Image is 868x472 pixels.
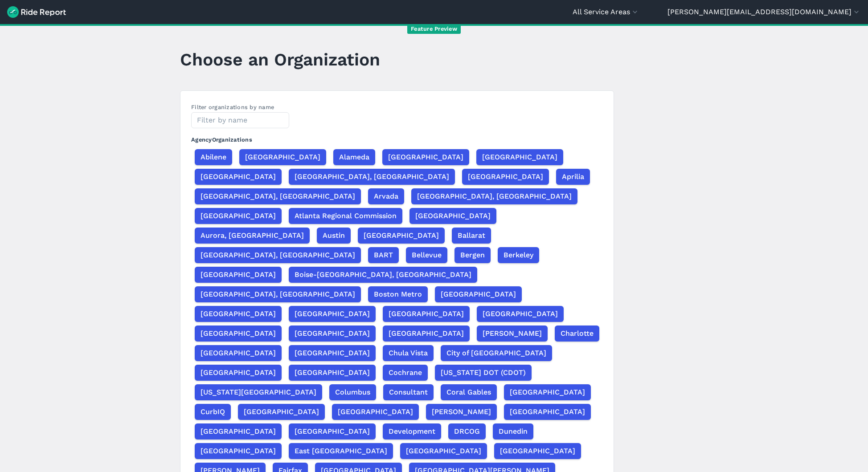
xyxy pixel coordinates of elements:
[504,384,591,400] button: [GEOGRAPHIC_DATA]
[201,309,276,319] span: [GEOGRAPHIC_DATA]
[432,407,491,417] span: [PERSON_NAME]
[400,443,487,459] button: [GEOGRAPHIC_DATA]
[295,211,397,221] span: Atlanta Regional Commission
[289,306,376,322] button: [GEOGRAPHIC_DATA]
[412,250,442,260] span: Bellevue
[446,387,491,398] span: Coral Gables
[504,250,533,260] span: Berkeley
[448,423,486,439] button: DRCOG
[368,247,399,263] button: BART
[374,289,422,300] span: Boston Metro
[191,112,289,128] input: Filter by name
[201,387,316,398] span: [US_STATE][GEOGRAPHIC_DATA]
[477,306,564,322] button: [GEOGRAPHIC_DATA]
[510,387,585,398] span: [GEOGRAPHIC_DATA]
[406,446,481,456] span: [GEOGRAPHIC_DATA]
[195,267,282,283] button: [GEOGRAPHIC_DATA]
[333,149,375,165] button: Alameda
[573,7,639,17] button: All Service Areas
[195,149,232,165] button: Abilene
[338,407,413,417] span: [GEOGRAPHIC_DATA]
[383,326,470,342] button: [GEOGRAPHIC_DATA]
[295,309,370,319] span: [GEOGRAPHIC_DATA]
[295,367,370,378] span: [GEOGRAPHIC_DATA]
[388,152,463,163] span: [GEOGRAPHIC_DATA]
[195,188,361,204] button: [GEOGRAPHIC_DATA], [GEOGRAPHIC_DATA]
[415,211,491,221] span: [GEOGRAPHIC_DATA]
[295,426,370,437] span: [GEOGRAPHIC_DATA]
[477,326,548,342] button: [PERSON_NAME]
[510,407,585,417] span: [GEOGRAPHIC_DATA]
[494,443,581,459] button: [GEOGRAPHIC_DATA]
[468,171,543,182] span: [GEOGRAPHIC_DATA]
[482,152,557,163] span: [GEOGRAPHIC_DATA]
[383,423,441,439] button: Development
[389,328,464,339] span: [GEOGRAPHIC_DATA]
[483,309,558,319] span: [GEOGRAPHIC_DATA]
[460,250,485,260] span: Bergen
[426,404,497,420] button: [PERSON_NAME]
[383,384,434,400] button: Consultant
[483,328,542,339] span: [PERSON_NAME]
[195,228,310,244] button: Aurora, [GEOGRAPHIC_DATA]
[317,228,351,244] button: Austin
[329,384,376,400] button: Columbus
[406,247,447,263] button: Bellevue
[332,404,419,420] button: [GEOGRAPHIC_DATA]
[295,348,370,358] span: [GEOGRAPHIC_DATA]
[195,326,282,342] button: [GEOGRAPHIC_DATA]
[245,152,320,163] span: [GEOGRAPHIC_DATA]
[201,191,355,202] span: [GEOGRAPHIC_DATA], [GEOGRAPHIC_DATA]
[389,309,464,319] span: [GEOGRAPHIC_DATA]
[458,230,485,241] span: Ballarat
[201,289,355,300] span: [GEOGRAPHIC_DATA], [GEOGRAPHIC_DATA]
[195,208,282,224] button: [GEOGRAPHIC_DATA]
[454,426,480,437] span: DRCOG
[374,250,393,260] span: BART
[389,367,422,378] span: Cochrane
[201,211,276,221] span: [GEOGRAPHIC_DATA]
[289,169,455,185] button: [GEOGRAPHIC_DATA], [GEOGRAPHIC_DATA]
[500,446,575,456] span: [GEOGRAPHIC_DATA]
[335,387,370,398] span: Columbus
[201,328,276,339] span: [GEOGRAPHIC_DATA]
[195,404,231,420] button: CurbIQ
[295,446,387,456] span: East [GEOGRAPHIC_DATA]
[323,230,345,241] span: Austin
[201,426,276,437] span: [GEOGRAPHIC_DATA]
[289,208,402,224] button: Atlanta Regional Commission
[364,230,439,241] span: [GEOGRAPHIC_DATA]
[201,171,276,182] span: [GEOGRAPHIC_DATA]
[446,348,546,358] span: City of [GEOGRAPHIC_DATA]
[239,149,326,165] button: [GEOGRAPHIC_DATA]
[383,306,470,322] button: [GEOGRAPHIC_DATA]
[409,208,496,224] button: [GEOGRAPHIC_DATA]
[295,171,449,182] span: [GEOGRAPHIC_DATA], [GEOGRAPHIC_DATA]
[195,384,322,400] button: [US_STATE][GEOGRAPHIC_DATA]
[201,250,355,260] span: [GEOGRAPHIC_DATA], [GEOGRAPHIC_DATA]
[295,269,471,280] span: Boise-[GEOGRAPHIC_DATA], [GEOGRAPHIC_DATA]
[382,149,469,165] button: [GEOGRAPHIC_DATA]
[368,286,428,302] button: Boston Metro
[462,169,549,185] button: [GEOGRAPHIC_DATA]
[238,404,325,420] button: [GEOGRAPHIC_DATA]
[7,6,66,18] img: Ride Report
[435,365,532,381] button: [US_STATE] DOT (CDOT)
[289,423,376,439] button: [GEOGRAPHIC_DATA]
[499,426,528,437] span: Dunedin
[561,328,594,339] span: Charlotte
[407,24,461,34] span: Feature Preview
[411,188,577,204] button: [GEOGRAPHIC_DATA], [GEOGRAPHIC_DATA]
[289,267,477,283] button: Boise-[GEOGRAPHIC_DATA], [GEOGRAPHIC_DATA]
[195,365,282,381] button: [GEOGRAPHIC_DATA]
[289,365,376,381] button: [GEOGRAPHIC_DATA]
[556,169,590,185] button: Aprilia
[389,387,428,398] span: Consultant
[289,326,376,342] button: [GEOGRAPHIC_DATA]
[555,326,599,342] button: Charlotte
[289,345,376,361] button: [GEOGRAPHIC_DATA]
[180,47,380,72] h1: Choose an Organization
[201,152,226,163] span: Abilene
[493,423,533,439] button: Dunedin
[441,345,552,361] button: City of [GEOGRAPHIC_DATA]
